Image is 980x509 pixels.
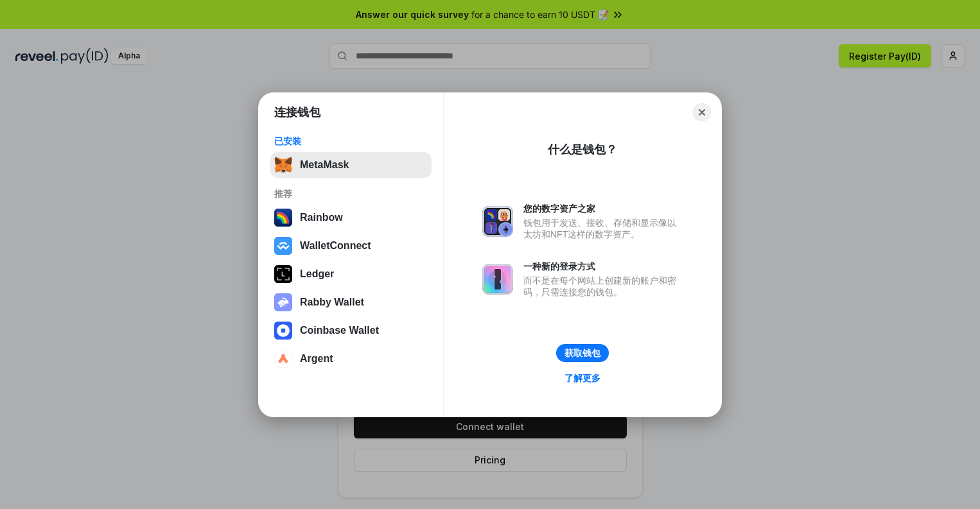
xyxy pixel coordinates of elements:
h1: 连接钱包 [274,105,320,120]
img: svg+xml,%3Csvg%20xmlns%3D%22http%3A%2F%2Fwww.w3.org%2F2000%2Fsvg%22%20width%3D%2228%22%20height%3... [274,265,292,283]
div: Argent [300,353,333,365]
button: Rabby Wallet [270,289,432,315]
a: 了解更多 [557,370,608,386]
button: MetaMask [270,152,432,178]
div: Coinbase Wallet [300,325,379,336]
div: 什么是钱包？ [548,142,617,157]
div: 了解更多 [564,372,600,384]
div: MetaMask [300,159,349,171]
div: Rainbow [300,212,343,223]
button: Coinbase Wallet [270,318,432,343]
button: Argent [270,346,432,372]
div: 钱包用于发送、接收、存储和显示像以太坊和NFT这样的数字资产。 [523,217,683,240]
button: Ledger [270,261,432,287]
div: WalletConnect [300,240,371,252]
div: Ledger [300,268,334,280]
img: svg+xml,%3Csvg%20width%3D%2228%22%20height%3D%2228%22%20viewBox%3D%220%200%2028%2028%22%20fill%3D... [274,237,292,255]
div: 推荐 [274,188,428,200]
img: svg+xml,%3Csvg%20width%3D%2228%22%20height%3D%2228%22%20viewBox%3D%220%200%2028%2028%22%20fill%3D... [274,322,292,340]
img: svg+xml,%3Csvg%20xmlns%3D%22http%3A%2F%2Fwww.w3.org%2F2000%2Fsvg%22%20fill%3D%22none%22%20viewBox... [274,293,292,311]
img: svg+xml,%3Csvg%20fill%3D%22none%22%20height%3D%2233%22%20viewBox%3D%220%200%2035%2033%22%20width%... [274,156,292,174]
button: Rainbow [270,205,432,230]
div: 您的数字资产之家 [523,203,683,214]
button: 获取钱包 [556,344,609,362]
img: svg+xml,%3Csvg%20xmlns%3D%22http%3A%2F%2Fwww.w3.org%2F2000%2Fsvg%22%20fill%3D%22none%22%20viewBox... [482,264,513,295]
img: svg+xml,%3Csvg%20width%3D%2228%22%20height%3D%2228%22%20viewBox%3D%220%200%2028%2028%22%20fill%3D... [274,350,292,368]
div: 一种新的登录方式 [523,261,683,272]
img: svg+xml,%3Csvg%20xmlns%3D%22http%3A%2F%2Fwww.w3.org%2F2000%2Fsvg%22%20fill%3D%22none%22%20viewBox... [482,206,513,237]
button: WalletConnect [270,233,432,259]
div: Rabby Wallet [300,297,364,308]
div: 获取钱包 [564,347,600,359]
img: svg+xml,%3Csvg%20width%3D%22120%22%20height%3D%22120%22%20viewBox%3D%220%200%20120%20120%22%20fil... [274,209,292,227]
div: 而不是在每个网站上创建新的账户和密码，只需连接您的钱包。 [523,275,683,298]
div: 已安装 [274,135,428,147]
button: Close [693,103,711,121]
